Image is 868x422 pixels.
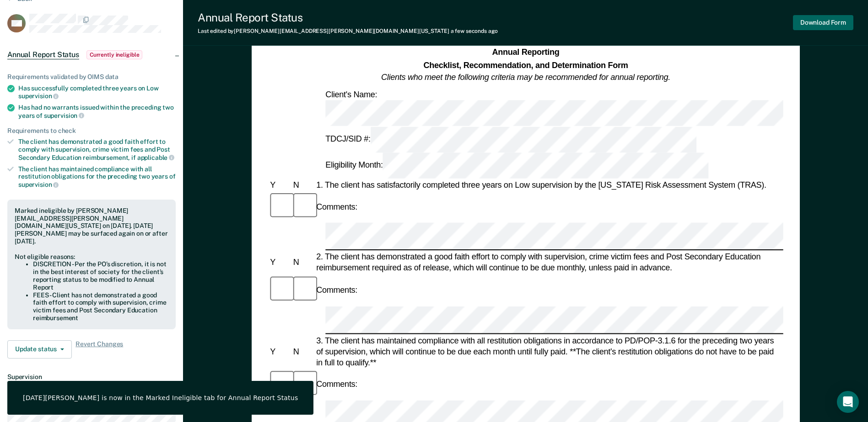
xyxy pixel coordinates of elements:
div: N [291,257,314,268]
div: Y [268,179,291,190]
div: Eligibility Month: [323,153,710,179]
div: Annual Report Status [198,11,498,24]
strong: Checklist, Recommendation, and Determination Form [423,60,628,69]
button: Download Form [793,15,853,30]
li: FEES - Client has not demonstrated a good faith effort to comply with supervision, crime victim f... [33,291,168,322]
div: Y [268,346,291,357]
div: Y [268,257,291,268]
div: Requirements to check [7,127,176,135]
span: supervision [18,181,59,188]
span: Currently ineligible [86,50,143,59]
dt: Supervision [7,373,176,381]
div: Requirements validated by OIMS data [7,73,176,81]
div: [DATE][PERSON_NAME] is now in the Marked Ineligible tab for Annual Report Status [23,394,298,402]
div: The client has demonstrated a good faith effort to comply with supervision, crime victim fees and... [18,138,176,161]
span: applicable [137,154,174,161]
span: Revert Changes [75,340,123,359]
div: Open Intercom Messenger [837,391,859,413]
div: Has had no warrants issued within the preceding two years of [18,104,176,119]
strong: Annual Reporting [492,48,559,57]
div: Last edited by [PERSON_NAME][EMAIL_ADDRESS][PERSON_NAME][DOMAIN_NAME][US_STATE] [198,28,498,34]
span: supervision [44,112,84,119]
div: Marked ineligible by [PERSON_NAME][EMAIL_ADDRESS][PERSON_NAME][DOMAIN_NAME][US_STATE] on [DATE]. ... [15,207,168,245]
div: N [291,179,314,190]
div: Comments: [314,201,359,212]
div: Comments: [314,379,359,390]
div: 3. The client has maintained compliance with all restitution obligations in accordance to PD/POP-... [314,335,783,368]
div: Comments: [314,285,359,295]
div: 1. The client has satisfactorily completed three years on Low supervision by the [US_STATE] Risk ... [314,179,783,190]
div: Not eligible reasons: [15,253,168,261]
span: Annual Report Status [7,50,79,59]
div: The client has maintained compliance with all restitution obligations for the preceding two years of [18,165,176,189]
div: Has successfully completed three years on Low [18,84,176,100]
em: Clients who meet the following criteria may be recommended for annual reporting. [381,73,670,82]
div: 2. The client has demonstrated a good faith effort to comply with supervision, crime victim fees ... [314,252,783,274]
span: supervision [18,92,59,100]
button: Update status [7,340,72,359]
div: N [291,346,314,357]
li: DISCRETION - Per the PO’s discretion, it is not in the best interest of society for the client’s ... [33,260,168,291]
div: TDCJ/SID #: [323,127,698,153]
span: a few seconds ago [451,28,498,34]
